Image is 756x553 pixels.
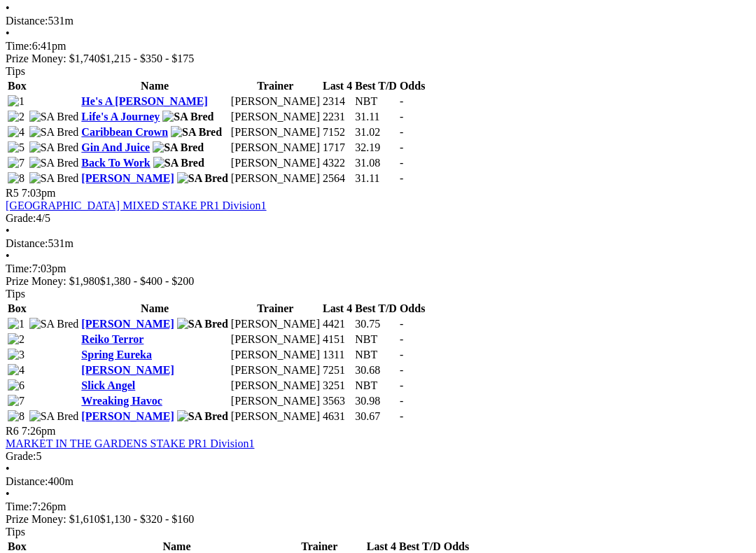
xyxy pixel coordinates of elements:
td: 30.98 [354,394,398,408]
td: 4421 [322,317,353,331]
td: 2231 [322,110,353,124]
span: Distance: [6,237,48,249]
img: 8 [8,172,24,185]
td: [PERSON_NAME] [230,332,321,346]
span: - [400,379,403,391]
img: 2 [8,111,24,123]
a: He's A [PERSON_NAME] [81,95,207,107]
img: 1 [8,95,24,108]
td: [PERSON_NAME] [230,394,321,408]
a: Caribbean Crown [81,126,168,138]
a: [PERSON_NAME] [81,318,174,330]
th: Last 4 [322,79,353,93]
span: 7:26pm [22,425,56,437]
div: 5 [6,450,750,463]
td: [PERSON_NAME] [230,110,321,124]
span: - [400,410,403,422]
td: [PERSON_NAME] [230,156,321,170]
span: - [400,349,403,360]
a: [PERSON_NAME] [81,410,174,422]
td: 32.19 [354,141,398,155]
img: 8 [8,410,24,423]
span: Time: [6,40,32,52]
span: $1,215 - $350 - $175 [100,52,195,64]
img: SA Bred [29,410,79,423]
td: NBT [354,348,398,362]
div: 7:26pm [6,500,750,513]
td: [PERSON_NAME] [230,348,321,362]
a: Reiko Terror [81,333,143,345]
span: - [400,318,403,330]
div: 4/5 [6,212,750,225]
span: Distance: [6,475,48,487]
span: • [6,225,10,237]
td: [PERSON_NAME] [230,141,321,155]
span: - [400,157,403,169]
span: Box [8,540,27,552]
span: Time: [6,500,32,512]
span: Box [8,80,27,92]
td: [PERSON_NAME] [230,409,321,423]
img: SA Bred [29,172,79,185]
td: 1311 [322,348,353,362]
div: 7:03pm [6,262,750,275]
th: Trainer [230,79,321,93]
td: 31.11 [354,171,398,185]
span: - [400,172,403,184]
span: R6 [6,425,19,437]
td: [PERSON_NAME] [230,317,321,331]
td: 31.11 [354,110,398,124]
a: Life's A Journey [81,111,160,122]
span: Tips [6,65,25,77]
td: 1717 [322,141,353,155]
td: 30.67 [354,409,398,423]
span: Grade: [6,450,36,462]
img: SA Bred [177,410,228,423]
span: - [400,126,403,138]
img: 5 [8,141,24,154]
a: [PERSON_NAME] [81,172,174,184]
span: $1,130 - $320 - $160 [100,513,195,525]
td: NBT [354,332,398,346]
td: [PERSON_NAME] [230,379,321,393]
span: $1,380 - $400 - $200 [100,275,195,287]
a: Slick Angel [81,379,135,391]
span: Tips [6,526,25,538]
div: Prize Money: $1,980 [6,275,750,288]
span: Distance: [6,15,48,27]
img: 7 [8,395,24,407]
img: 2 [8,333,24,346]
span: - [400,395,403,407]
td: [PERSON_NAME] [230,94,321,108]
img: SA Bred [153,141,204,154]
div: 6:41pm [6,40,750,52]
img: SA Bred [177,172,228,185]
td: 30.75 [354,317,398,331]
img: 6 [8,379,24,392]
a: Back To Work [81,157,150,169]
a: MARKET IN THE GARDENS STAKE PR1 Division1 [6,437,254,449]
span: R5 [6,187,19,199]
span: • [6,27,10,39]
td: 2314 [322,94,353,108]
td: 3251 [322,379,353,393]
th: Name [80,79,229,93]
img: SA Bred [153,157,204,169]
img: 7 [8,157,24,169]
img: SA Bred [177,318,228,330]
span: Box [8,302,27,314]
img: SA Bred [29,126,79,139]
img: SA Bred [171,126,222,139]
td: 2564 [322,171,353,185]
img: SA Bred [29,157,79,169]
span: • [6,2,10,14]
img: SA Bred [29,111,79,123]
td: 4151 [322,332,353,346]
td: 30.68 [354,363,398,377]
th: Last 4 [322,302,353,316]
a: Gin And Juice [81,141,150,153]
td: 7152 [322,125,353,139]
span: - [400,111,403,122]
span: Grade: [6,212,36,224]
span: Time: [6,262,32,274]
